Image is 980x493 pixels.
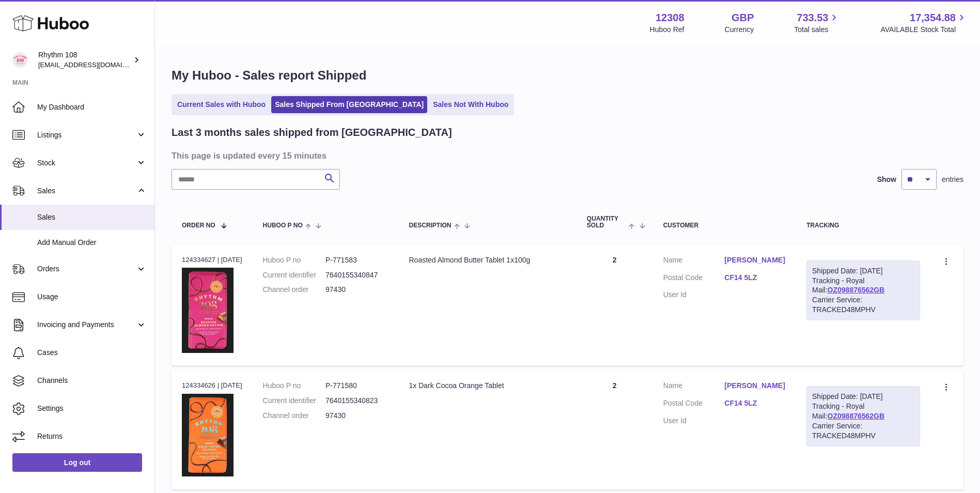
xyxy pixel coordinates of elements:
[663,381,725,393] dt: Name
[812,266,914,276] div: Shipped Date: [DATE]
[263,381,325,391] dt: Huboo P no
[325,396,388,406] dd: 7640155340823
[429,96,512,113] a: Sales Not With Huboo
[182,381,242,390] div: 124334626 | [DATE]
[172,67,963,84] h1: My Huboo - Sales report Shipped
[812,295,914,315] div: Carrier Service: TRACKED48MPHV
[37,432,147,441] span: Returns
[587,215,627,229] span: Quantity Sold
[663,222,786,229] div: Customer
[650,25,685,35] div: Huboo Ref
[942,175,963,184] span: entries
[263,222,303,229] span: Huboo P no
[663,273,725,285] dt: Postal Code
[724,255,786,265] a: [PERSON_NAME]
[797,11,828,25] span: 733.53
[806,222,920,229] div: Tracking
[37,102,147,112] span: My Dashboard
[828,412,885,420] a: OZ098876562GB
[263,396,325,406] dt: Current identifier
[325,285,388,295] dd: 97430
[12,52,28,68] img: internalAdmin-12308@internal.huboo.com
[174,96,269,113] a: Current Sales with Huboo
[325,270,388,280] dd: 7640155340847
[12,453,142,472] a: Log out
[806,386,920,446] div: Tracking - Royal Mail:
[806,260,920,320] div: Tracking - Royal Mail:
[663,398,725,411] dt: Postal Code
[263,285,325,295] dt: Channel order
[732,11,754,25] strong: GBP
[263,411,325,421] dt: Channel order
[724,381,786,391] a: [PERSON_NAME]
[37,404,147,413] span: Settings
[37,376,147,386] span: Channels
[182,268,234,352] img: 123081684745900.jpg
[812,392,914,402] div: Shipped Date: [DATE]
[409,381,566,391] div: 1x Dark Cocoa Orange Tablet
[37,292,147,302] span: Usage
[577,245,653,366] td: 2
[724,273,786,283] a: CF14 5LZ
[37,130,136,140] span: Listings
[663,290,725,300] dt: User Id
[38,50,131,70] div: Rhythm 108
[172,126,452,140] h2: Last 3 months sales shipped from [GEOGRAPHIC_DATA]
[656,11,685,25] strong: 12308
[794,11,840,35] a: 733.53 Total sales
[880,11,968,35] a: 17,354.88 AVAILABLE Stock Total
[812,421,914,441] div: Carrier Service: TRACKED48MPHV
[182,394,234,476] img: 123081684745933.JPG
[37,186,136,196] span: Sales
[663,255,725,268] dt: Name
[271,96,427,113] a: Sales Shipped From [GEOGRAPHIC_DATA]
[409,255,566,265] div: Roasted Almond Butter Tablet 1x100g
[325,255,388,265] dd: P-771583
[910,11,956,25] span: 17,354.88
[880,25,968,35] span: AVAILABLE Stock Total
[409,222,451,229] span: Description
[37,238,147,248] span: Add Manual Order
[663,416,725,426] dt: User Id
[794,25,840,35] span: Total sales
[263,255,325,265] dt: Huboo P no
[37,212,147,222] span: Sales
[263,270,325,280] dt: Current identifier
[182,255,242,265] div: 124334627 | [DATE]
[325,411,388,421] dd: 97430
[37,348,147,358] span: Cases
[37,158,136,168] span: Stock
[577,371,653,489] td: 2
[37,320,136,330] span: Invoicing and Payments
[828,286,885,294] a: OZ098876562GB
[182,222,215,229] span: Order No
[325,381,388,391] dd: P-771580
[172,150,961,161] h3: This page is updated every 15 minutes
[725,25,754,35] div: Currency
[877,175,896,184] label: Show
[38,60,152,69] span: [EMAIL_ADDRESS][DOMAIN_NAME]
[37,264,136,274] span: Orders
[724,398,786,408] a: CF14 5LZ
